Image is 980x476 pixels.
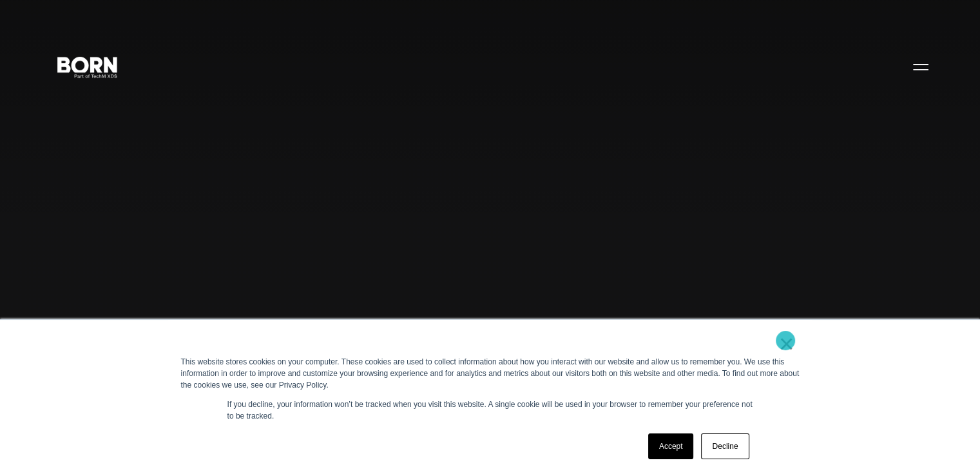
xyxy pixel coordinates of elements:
[779,338,794,350] a: ×
[227,399,753,422] p: If you decline, your information won’t be tracked when you visit this website. A single cookie wi...
[701,433,749,459] a: Decline
[648,433,694,459] a: Accept
[181,356,800,391] div: This website stores cookies on your computer. These cookies are used to collect information about...
[905,53,936,80] button: Open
